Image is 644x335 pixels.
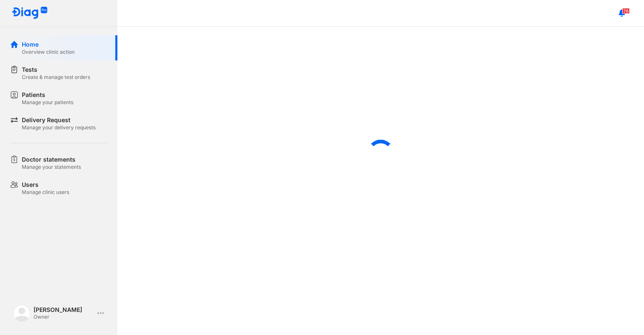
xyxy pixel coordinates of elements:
div: Manage your delivery requests [22,124,96,131]
div: Patients [22,91,73,99]
div: Delivery Request [22,116,96,124]
div: Users [22,181,69,189]
div: Manage clinic users [22,189,69,196]
div: Manage your patients [22,99,73,106]
span: 76 [622,8,630,14]
div: Overview clinic action [22,49,75,55]
img: logo [13,305,30,322]
div: [PERSON_NAME] [34,306,94,314]
div: Create & manage test orders [22,74,90,81]
div: Owner [34,314,94,320]
div: Doctor statements [22,155,81,164]
img: logo [12,7,48,20]
div: Manage your statements [22,164,81,170]
div: Tests [22,65,90,74]
div: Home [22,40,75,49]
